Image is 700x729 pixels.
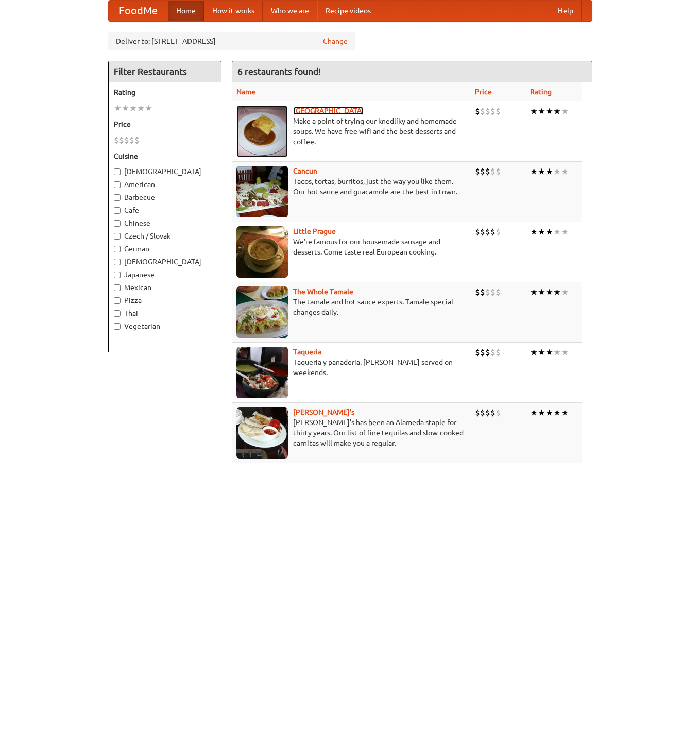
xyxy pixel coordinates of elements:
[114,119,216,129] h5: Price
[538,106,545,117] li: ★
[236,236,467,257] p: We're famous for our housemade sausage and desserts. Come taste real European cooking.
[530,88,552,96] a: Rating
[293,348,321,356] a: Taqueria
[530,286,538,298] li: ★
[114,205,216,215] label: Cafe
[236,357,467,378] p: Taqueria y panaderia. [PERSON_NAME] served on weekends.
[496,347,501,358] li: $
[236,286,288,338] img: wholetamale.jpg
[480,166,485,177] li: $
[485,286,490,298] li: $
[553,166,561,177] li: ★
[134,134,140,146] li: $
[490,106,496,117] li: $
[550,1,582,21] a: Help
[263,1,317,21] a: Who we are
[236,166,288,217] img: cancun.jpg
[530,166,538,177] li: ★
[496,106,501,117] li: $
[114,166,216,177] label: [DEMOGRAPHIC_DATA]
[236,417,467,448] p: [PERSON_NAME]'s has been an Alameda staple for thirty years. Our list of fine tequilas and slow-c...
[114,282,216,293] label: Mexican
[114,321,216,331] label: Vegetarian
[122,103,129,114] li: ★
[114,194,121,201] input: Barbecue
[538,286,545,298] li: ★
[114,297,121,304] input: Pizza
[496,286,501,298] li: $
[293,408,354,416] a: [PERSON_NAME]'s
[553,347,561,358] li: ★
[293,107,364,115] a: [GEOGRAPHIC_DATA]
[129,134,134,146] li: $
[236,347,288,398] img: taqueria.jpg
[545,226,553,238] li: ★
[475,166,480,177] li: $
[114,272,121,278] input: Japanese
[293,167,317,175] a: Cancun
[114,181,121,188] input: American
[109,1,168,21] a: FoodMe
[480,347,485,358] li: $
[475,88,492,96] a: Price
[545,347,553,358] li: ★
[124,134,129,146] li: $
[490,286,496,298] li: $
[545,407,553,418] li: ★
[236,226,288,278] img: littleprague.jpg
[114,295,216,306] label: Pizza
[490,347,496,358] li: $
[109,61,221,82] h4: Filter Restaurants
[553,407,561,418] li: ★
[480,286,485,298] li: $
[553,106,561,117] li: ★
[538,347,545,358] li: ★
[114,220,121,227] input: Chinese
[129,103,137,114] li: ★
[114,151,216,161] h5: Cuisine
[485,226,490,238] li: $
[496,166,501,177] li: $
[114,134,119,146] li: $
[561,407,569,418] li: ★
[485,106,490,117] li: $
[490,166,496,177] li: $
[561,106,569,117] li: ★
[496,226,501,238] li: $
[561,226,569,238] li: ★
[293,227,336,235] a: Little Prague
[114,192,216,202] label: Barbecue
[480,226,485,238] li: $
[237,66,321,76] ng-pluralize: 6 restaurants found!
[114,218,216,228] label: Chinese
[114,246,121,252] input: German
[236,106,288,157] img: czechpoint.jpg
[561,286,569,298] li: ★
[475,286,480,298] li: $
[530,106,538,117] li: ★
[530,347,538,358] li: ★
[236,407,288,459] img: pedros.jpg
[545,106,553,117] li: ★
[538,226,545,238] li: ★
[490,407,496,418] li: $
[114,179,216,190] label: American
[114,257,216,267] label: [DEMOGRAPHIC_DATA]
[538,407,545,418] li: ★
[137,103,145,114] li: ★
[553,286,561,298] li: ★
[475,106,480,117] li: $
[114,244,216,254] label: German
[480,407,485,418] li: $
[317,1,379,21] a: Recipe videos
[114,87,216,97] h5: Rating
[561,347,569,358] li: ★
[538,166,545,177] li: ★
[530,226,538,238] li: ★
[485,347,490,358] li: $
[545,166,553,177] li: ★
[545,286,553,298] li: ★
[485,407,490,418] li: $
[114,284,121,291] input: Mexican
